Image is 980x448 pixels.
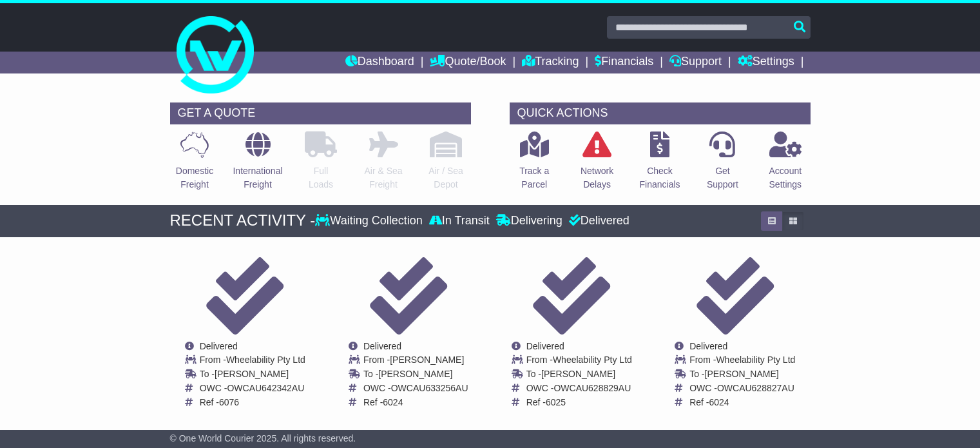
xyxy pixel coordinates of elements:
[391,383,468,393] span: OWCAU633256AU
[689,369,795,383] td: To -
[716,355,795,365] span: Wheelability Pty Ltd
[580,131,614,199] a: NetworkDelays
[705,369,779,379] span: [PERSON_NAME]
[364,164,402,191] p: Air & Sea Freight
[345,52,414,73] a: Dashboard
[363,369,468,383] td: To -
[553,355,632,365] span: Wheelability Pty Ltd
[566,214,629,228] div: Delivered
[738,52,794,73] a: Settings
[717,383,794,393] span: OWCAU628827AU
[769,164,802,191] p: Account Settings
[526,341,564,351] span: Delivered
[526,355,632,369] td: From -
[510,102,811,124] div: QUICK ACTIONS
[669,52,722,73] a: Support
[706,131,739,199] a: GetSupport
[581,164,613,191] p: Network Delays
[546,397,566,407] span: 6025
[519,164,549,191] p: Track a Parcel
[526,383,632,397] td: OWC -
[493,214,566,228] div: Delivering
[390,355,464,365] span: [PERSON_NAME]
[305,164,337,191] p: Full Loads
[541,369,615,379] span: [PERSON_NAME]
[226,355,305,365] span: Wheelability Pty Ltd
[639,131,681,199] a: CheckFinancials
[526,397,632,408] td: Ref -
[430,52,506,73] a: Quote/Book
[526,369,632,383] td: To -
[175,131,214,199] a: DomesticFreight
[227,383,304,393] span: OWCAU642342AU
[707,164,738,191] p: Get Support
[363,341,401,351] span: Delivered
[233,164,282,191] p: International Freight
[219,397,239,407] span: 6076
[689,341,727,351] span: Delivered
[363,355,468,369] td: From -
[200,369,305,383] td: To -
[519,131,550,199] a: Track aParcel
[428,164,463,191] p: Air / Sea Depot
[595,52,653,73] a: Financials
[709,397,729,407] span: 6024
[170,211,316,230] div: RECENT ACTIVITY -
[383,397,403,407] span: 6024
[200,383,305,397] td: OWC -
[769,131,803,199] a: AccountSettings
[522,52,579,73] a: Tracking
[689,355,795,369] td: From -
[363,383,468,397] td: OWC -
[426,214,493,228] div: In Transit
[232,131,283,199] a: InternationalFreight
[176,164,213,191] p: Domestic Freight
[689,383,795,397] td: OWC -
[215,369,289,379] span: [PERSON_NAME]
[315,214,425,228] div: Waiting Collection
[378,369,452,379] span: [PERSON_NAME]
[170,433,356,443] span: © One World Courier 2025. All rights reserved.
[200,397,305,408] td: Ref -
[200,355,305,369] td: From -
[553,383,631,393] span: OWCAU628829AU
[640,164,680,191] p: Check Financials
[363,397,468,408] td: Ref -
[689,397,795,408] td: Ref -
[200,341,238,351] span: Delivered
[170,102,471,124] div: GET A QUOTE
